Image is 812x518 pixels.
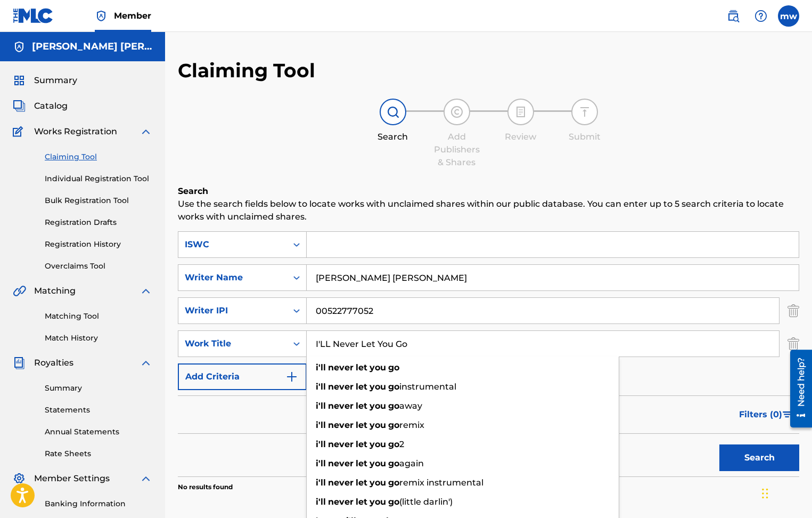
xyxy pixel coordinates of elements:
[356,458,367,468] strong: let
[13,285,26,297] img: Matching
[316,362,326,373] strong: i'll
[356,439,367,449] strong: let
[328,382,354,392] strong: never
[370,497,386,507] strong: you
[316,382,326,392] strong: i'll
[316,497,326,507] strong: i'll
[45,151,152,163] a: Claiming Tool
[285,370,298,383] img: 9d2ae6d4665cec9f34b9.svg
[45,404,152,416] a: Statements
[13,472,26,485] img: Member Settings
[34,100,68,112] span: Catalog
[494,131,547,143] div: Review
[727,10,740,22] img: search
[13,74,26,87] img: Summary
[328,497,354,507] strong: never
[45,261,152,272] a: Overclaims Tool
[178,185,799,198] h6: Search
[788,330,799,357] img: Delete Criterion
[759,467,812,518] iframe: Chat Widget
[45,498,152,509] a: Banking Information
[754,10,767,22] img: help
[782,345,812,431] iframe: Resource Center
[430,131,483,169] div: Add Publishers & Shares
[399,458,424,468] span: again
[13,125,27,138] img: Works Registration
[45,239,152,250] a: Registration History
[45,383,152,394] a: Summary
[45,426,152,438] a: Annual Statements
[328,362,354,373] strong: never
[388,439,399,449] strong: go
[762,477,768,509] div: Drag
[316,477,326,488] strong: i'll
[388,382,399,392] strong: go
[185,304,281,317] div: Writer IPI
[13,8,54,23] img: MLC Logo
[366,131,420,143] div: Search
[178,198,799,223] p: Use the search fields below to locate works with unclaimed shares within our public database. You...
[356,477,367,488] strong: let
[13,100,68,112] a: CatalogCatalog
[388,497,399,507] strong: go
[45,333,152,344] a: Match History
[45,195,152,206] a: Bulk Registration Tool
[778,5,799,27] div: User Menu
[178,482,233,492] p: No results found
[95,10,108,22] img: Top Rightsholder
[34,357,73,369] span: Royalties
[140,125,152,138] img: expand
[733,401,799,428] button: Filters (0)
[140,357,152,369] img: expand
[316,439,326,449] strong: i'll
[356,497,367,507] strong: let
[558,131,611,143] div: Submit
[739,408,782,421] span: Filters ( 0 )
[388,362,399,373] strong: go
[13,41,26,53] img: Accounts
[388,458,399,468] strong: go
[356,382,367,392] strong: let
[450,106,463,118] img: step indicator icon for Add Publishers & Shares
[45,311,152,322] a: Matching Tool
[723,5,744,27] a: Public Search
[370,477,386,488] strong: you
[328,401,354,411] strong: never
[13,100,26,112] img: Catalog
[399,382,456,392] span: instrumental
[399,439,404,449] span: 2
[185,337,281,350] div: Work Title
[370,382,386,392] strong: you
[370,401,386,411] strong: you
[34,472,110,485] span: Member Settings
[719,444,799,471] button: Search
[316,458,326,468] strong: i'll
[328,458,354,468] strong: never
[45,448,152,459] a: Rate Sheets
[399,401,422,411] span: away
[388,401,399,411] strong: go
[370,362,386,373] strong: you
[178,231,799,476] form: Search Form
[370,420,386,430] strong: you
[34,74,77,87] span: Summary
[178,59,315,83] h2: Claiming Tool
[316,420,326,430] strong: i'll
[328,420,354,430] strong: never
[399,420,424,430] span: remix
[114,10,151,22] span: Member
[34,285,76,297] span: Matching
[140,472,152,485] img: expand
[388,477,399,488] strong: go
[399,497,453,507] span: (little darlin')
[399,477,483,488] span: remix instrumental
[34,125,117,138] span: Works Registration
[185,271,281,284] div: Writer Name
[370,439,386,449] strong: you
[788,297,799,324] img: Delete Criterion
[140,285,152,297] img: expand
[13,74,77,87] a: SummarySummary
